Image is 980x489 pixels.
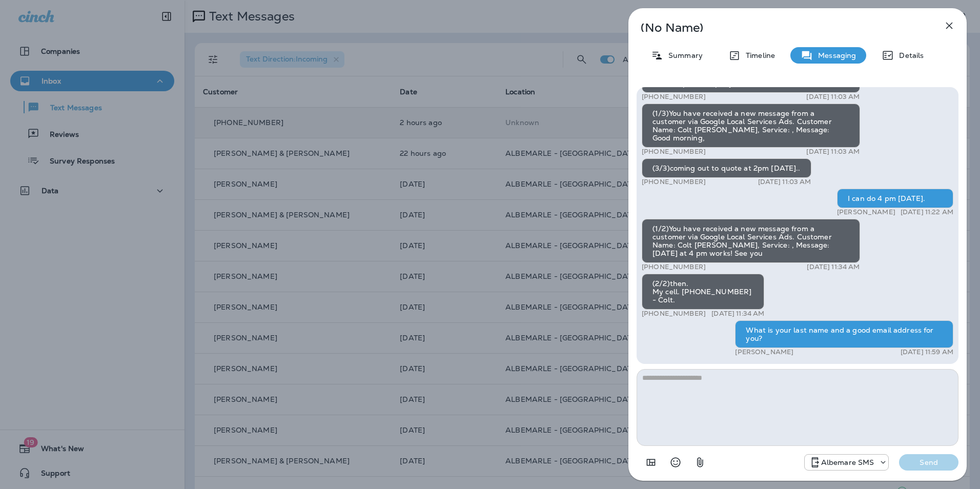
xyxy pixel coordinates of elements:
p: Details [894,51,924,59]
button: Add in a premade template [641,452,661,473]
p: [PHONE_NUMBER] [642,263,706,271]
p: [DATE] 11:03 AM [758,178,811,186]
p: [PERSON_NAME] [837,208,895,216]
div: (3/3)coming out to quote at 2pm [DATE].. [642,158,811,178]
p: Messaging [813,51,856,59]
div: (2/2)then. My cell. [PHONE_NUMBER] - Colt. [642,274,764,310]
div: (1/3)You have received a new message from a customer via Google Local Services Ads. Customer Name... [642,104,860,148]
p: [DATE] 11:59 AM [901,348,953,356]
button: Select an emoji [665,452,686,473]
div: What is your last name and a good email address for you? [735,320,953,348]
p: [DATE] 11:03 AM [806,148,860,156]
p: [PHONE_NUMBER] [642,148,706,156]
p: [PHONE_NUMBER] [642,178,706,186]
p: [PHONE_NUMBER] [642,310,706,318]
div: +1 (252) 600-3555 [805,456,889,468]
p: Timeline [741,51,775,59]
p: Albemare SMS [821,458,874,466]
p: [DATE] 11:22 AM [901,208,953,216]
p: [DATE] 11:34 AM [807,263,860,271]
p: Summary [663,51,703,59]
p: [PHONE_NUMBER] [642,93,706,101]
p: [DATE] 11:03 AM [806,93,860,101]
div: (1/2)You have received a new message from a customer via Google Local Services Ads. Customer Name... [642,219,860,263]
p: [DATE] 11:34 AM [711,310,764,318]
p: [PERSON_NAME] [735,348,793,356]
div: I can do 4 pm [DATE]. [837,189,953,208]
p: (No Name) [641,24,921,32]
